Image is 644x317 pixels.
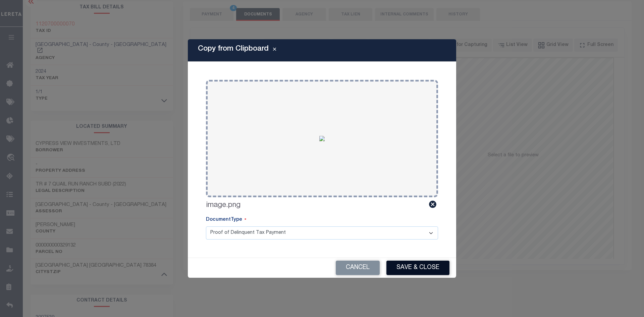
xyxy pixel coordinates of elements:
[319,136,325,141] img: 1a432e9f-33ca-4019-88af-95bf50c87086
[206,216,246,224] label: DocumentType
[336,261,380,275] button: Cancel
[386,261,449,275] button: Save & Close
[198,45,269,53] h5: Copy from Clipboard
[269,46,280,54] button: Close
[206,200,240,211] label: image.png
